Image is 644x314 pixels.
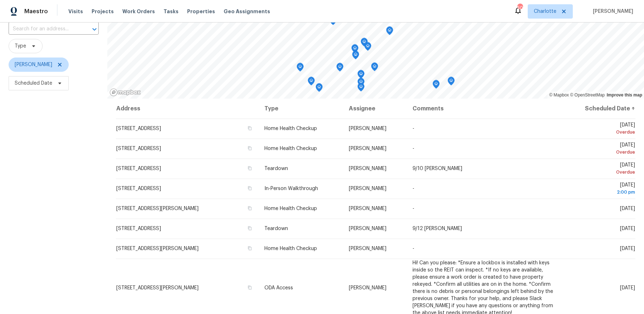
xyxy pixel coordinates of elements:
span: [STREET_ADDRESS] [116,126,161,131]
span: [PERSON_NAME] [590,8,633,15]
span: Home Health Checkup [264,206,317,211]
span: Teardown [264,166,288,171]
button: Open [89,24,99,34]
span: Geo Assignments [224,8,270,15]
div: Map marker [308,77,315,88]
span: [STREET_ADDRESS][PERSON_NAME] [116,246,199,251]
span: - [413,126,414,131]
span: [STREET_ADDRESS] [116,146,161,151]
button: Copy Address [247,284,253,291]
span: Home Health Checkup [264,126,317,131]
input: Search for an address... [9,24,79,35]
span: 9/12 [PERSON_NAME] [413,226,462,231]
span: [PERSON_NAME] [349,246,386,251]
span: Projects [92,8,114,15]
button: Copy Address [247,225,253,231]
span: [DATE] [620,246,635,251]
th: Comments [407,99,563,119]
div: Overdue [568,129,635,136]
div: Overdue [568,149,635,156]
span: [DATE] [568,143,635,156]
div: Map marker [433,80,440,91]
span: [DATE] [620,206,635,211]
span: In-Person Walkthrough [264,186,318,191]
th: Assignee [343,99,407,119]
div: Map marker [351,44,358,55]
button: Copy Address [247,205,253,211]
button: Copy Address [247,145,253,151]
span: [PERSON_NAME] [349,206,386,211]
span: Tasks [164,9,179,14]
span: Visits [68,8,83,15]
div: 2:00 pm [568,189,635,196]
div: Map marker [361,38,368,49]
span: [STREET_ADDRESS] [116,186,161,191]
span: - [413,186,414,191]
a: Improve this map [607,93,642,98]
th: Type [259,99,343,119]
div: Map marker [357,83,365,94]
span: 9/10 [PERSON_NAME] [413,166,462,171]
span: Properties [187,8,215,15]
span: [PERSON_NAME] [349,285,386,290]
div: Map marker [386,26,393,38]
div: Map marker [336,63,343,74]
span: Home Health Checkup [264,146,317,151]
button: Copy Address [247,125,253,131]
span: [STREET_ADDRESS][PERSON_NAME] [116,206,199,211]
button: Copy Address [247,245,253,251]
th: Address [116,99,259,119]
span: [STREET_ADDRESS] [116,166,161,171]
div: 50 [517,4,522,11]
span: Charlotte [534,8,556,15]
span: ODA Access [264,285,293,290]
span: Type [15,43,26,50]
span: [STREET_ADDRESS] [116,226,161,231]
span: [PERSON_NAME] [349,126,386,131]
span: [DATE] [620,226,635,231]
div: Overdue [568,169,635,176]
span: [PERSON_NAME] [349,166,386,171]
a: Mapbox [549,93,569,98]
a: Mapbox homepage [109,88,141,96]
th: Scheduled Date ↑ [562,99,635,119]
span: Work Orders [122,8,155,15]
span: [DATE] [568,183,635,196]
div: Map marker [297,63,304,74]
span: [DATE] [620,285,635,290]
span: Teardown [264,226,288,231]
a: OpenStreetMap [570,93,605,98]
div: Map marker [448,77,455,88]
span: Scheduled Date [15,80,52,87]
span: Home Health Checkup [264,246,317,251]
span: Maestro [24,8,48,15]
span: [DATE] [568,123,635,136]
button: Copy Address [247,185,253,191]
span: [STREET_ADDRESS][PERSON_NAME] [116,285,199,290]
div: Map marker [371,63,378,74]
span: - [413,206,414,211]
span: - [413,246,414,251]
div: Map marker [357,70,365,81]
span: - [413,146,414,151]
div: Map marker [352,51,359,62]
span: [DATE] [568,163,635,176]
button: Copy Address [247,165,253,171]
span: [PERSON_NAME] [349,186,386,191]
span: [PERSON_NAME] [15,61,52,68]
div: Map marker [316,83,323,94]
div: Map marker [364,42,371,53]
span: [PERSON_NAME] [349,146,386,151]
span: [PERSON_NAME] [349,226,386,231]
